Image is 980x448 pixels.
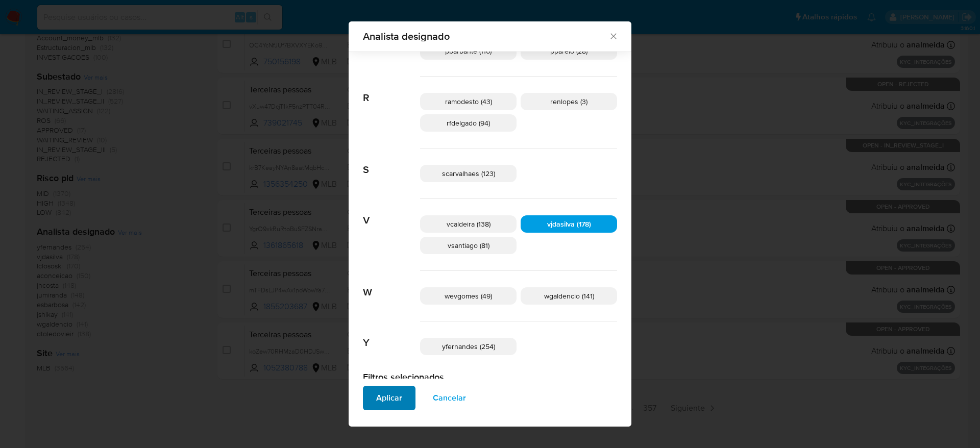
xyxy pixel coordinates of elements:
[420,93,517,110] div: ramodesto (43)
[442,341,495,352] span: yfernandes (254)
[363,321,420,349] span: Y
[363,31,608,41] span: Analista designado
[550,96,587,107] span: renlopes (3)
[445,96,492,107] span: ramodesto (43)
[442,168,495,179] span: scarvalhaes (123)
[448,240,489,251] span: vsantiago (81)
[447,118,490,128] span: rfdelgado (94)
[420,215,517,233] div: vcaldeira (138)
[433,387,466,409] span: Cancelar
[521,215,617,233] div: vjdasilva (178)
[608,31,618,40] button: Fechar
[420,165,517,182] div: scarvalhaes (123)
[420,338,517,355] div: yfernandes (254)
[445,291,492,301] span: wevgomes (49)
[544,291,594,301] span: wgaldencio (141)
[363,371,617,383] h2: Filtros selecionados
[363,148,420,176] span: S
[363,271,420,298] span: W
[420,287,517,305] div: wevgomes (49)
[547,219,591,229] span: vjdasilva (178)
[447,219,491,229] span: vcaldeira (138)
[363,77,420,104] span: R
[521,93,617,110] div: renlopes (3)
[521,287,617,305] div: wgaldencio (141)
[363,199,420,227] span: V
[420,114,517,132] div: rfdelgado (94)
[420,237,517,254] div: vsantiago (81)
[363,386,415,410] button: Aplicar
[376,387,402,409] span: Aplicar
[420,386,479,410] button: Cancelar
